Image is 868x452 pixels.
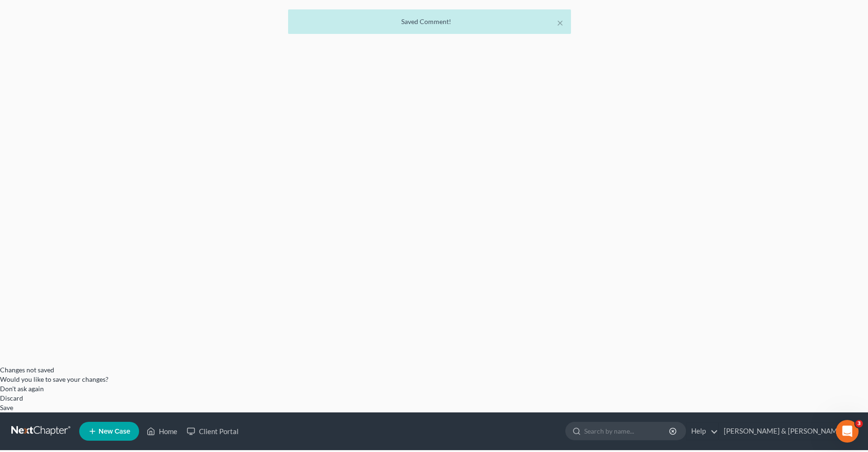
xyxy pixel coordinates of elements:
button: × [557,17,563,28]
a: [PERSON_NAME] & [PERSON_NAME] [719,423,856,440]
span: New Case [99,428,130,435]
iframe: Intercom live chat [836,420,859,443]
div: Saved Comment! [296,17,563,26]
a: Client Portal [182,423,243,440]
input: Search by name... [584,422,670,440]
a: Home [142,423,182,440]
span: 3 [855,420,863,427]
a: Help [686,423,718,440]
